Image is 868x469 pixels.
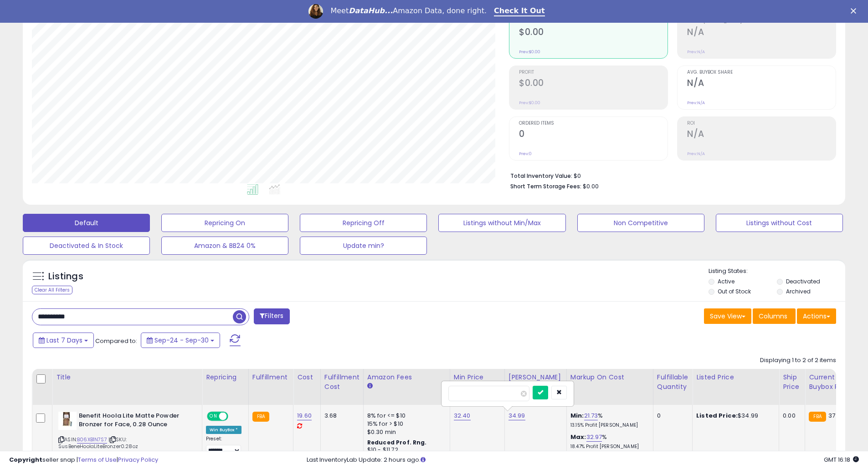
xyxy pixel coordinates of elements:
[519,27,668,39] h2: $0.00
[161,237,288,255] button: Amazon & BB24 0%
[851,8,860,14] div: Close
[508,411,525,420] a: 34.99
[508,373,563,382] div: [PERSON_NAME]
[58,412,77,430] img: 41A1rO3MyAS._SL40_.jpg
[300,237,427,255] button: Update min?
[824,455,859,464] span: 2025-10-9 16:18 GMT
[252,373,289,382] div: Fulfillment
[687,121,836,126] span: ROI
[206,426,241,434] div: Win BuyBox *
[367,428,443,436] div: $0.30 min
[56,373,198,382] div: Title
[519,121,668,126] span: Ordered Items
[570,422,646,429] p: 13.15% Profit [PERSON_NAME]
[494,6,545,16] a: Check It Out
[297,411,312,420] a: 19.60
[657,373,688,392] div: Fulfillable Quantity
[519,129,668,141] h2: 0
[583,182,599,191] span: $0.00
[809,373,856,392] div: Current Buybox Price
[154,336,209,345] span: Sep-24 - Sep-30
[687,19,836,24] span: Profit [PERSON_NAME]
[704,308,751,324] button: Save View
[227,413,241,420] span: OFF
[9,456,158,464] div: seller snap | |
[79,412,190,431] b: Benefit Hoola Lite Matte Powder Bronzer for Face, 0.28 Ounce
[254,308,289,324] button: Filters
[349,6,393,15] i: DataHub...
[696,412,772,420] div: $34.99
[32,286,72,294] div: Clear All Filters
[809,412,826,422] small: FBA
[687,27,836,39] h2: N/A
[206,373,245,382] div: Repricing
[828,411,835,420] span: 37
[687,49,705,55] small: Prev: N/A
[367,373,446,382] div: Amazon Fees
[566,369,653,405] th: The percentage added to the cost of goods (COGS) that forms the calculator for Min & Max prices.
[23,237,150,255] button: Deactivated & In Stock
[118,455,158,464] a: Privacy Policy
[510,182,581,190] b: Short Term Storage Fees:
[577,214,704,232] button: Non Competitive
[570,433,586,441] b: Max:
[308,4,323,19] img: Profile image for Georgie
[786,287,811,295] label: Archived
[438,214,565,232] button: Listings without Min/Max
[519,19,668,24] span: Revenue
[716,214,843,232] button: Listings without Cost
[454,373,501,382] div: Min Price
[58,412,195,460] div: ASIN:
[324,373,360,392] div: Fulfillment Cost
[519,78,668,90] h2: $0.00
[33,333,94,348] button: Last 7 Days
[584,411,598,420] a: 21.73
[510,172,572,180] b: Total Inventory Value:
[510,170,829,181] li: $0
[687,129,836,141] h2: N/A
[300,214,427,232] button: Repricing Off
[696,373,775,382] div: Listed Price
[324,412,356,420] div: 3.68
[252,412,269,422] small: FBA
[786,277,820,285] label: Deactivated
[586,433,602,442] a: 32.97
[687,78,836,90] h2: N/A
[519,49,540,55] small: Prev: $0.00
[687,100,705,106] small: Prev: N/A
[753,308,796,324] button: Columns
[141,333,220,348] button: Sep-24 - Sep-30
[297,373,317,382] div: Cost
[161,214,288,232] button: Repricing On
[78,455,117,464] a: Terms of Use
[77,436,107,444] a: B06XB1N7S7
[367,382,373,390] small: Amazon Fees.
[307,456,859,464] div: Last InventoryLab Update: 2 hours ago.
[367,439,427,446] b: Reduced Prof. Rng.
[95,337,137,345] span: Compared to:
[696,411,738,420] b: Listed Price:
[718,277,734,285] label: Active
[519,100,540,106] small: Prev: $0.00
[519,70,668,75] span: Profit
[367,412,443,420] div: 8% for <= $10
[687,151,705,156] small: Prev: N/A
[519,151,532,156] small: Prev: 0
[208,413,219,420] span: ON
[797,308,836,324] button: Actions
[206,436,241,456] div: Preset:
[760,356,836,365] div: Displaying 1 to 2 of 2 items
[759,312,787,321] span: Columns
[46,336,82,345] span: Last 7 Days
[570,411,584,420] b: Min:
[454,411,471,420] a: 32.40
[687,70,836,75] span: Avg. Buybox Share
[657,412,685,420] div: 0
[23,214,150,232] button: Default
[367,420,443,428] div: 15% for > $10
[9,455,42,464] strong: Copyright
[48,270,83,283] h5: Listings
[330,6,487,15] div: Meet Amazon Data, done right.
[709,267,845,276] p: Listing States:
[570,373,649,382] div: Markup on Cost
